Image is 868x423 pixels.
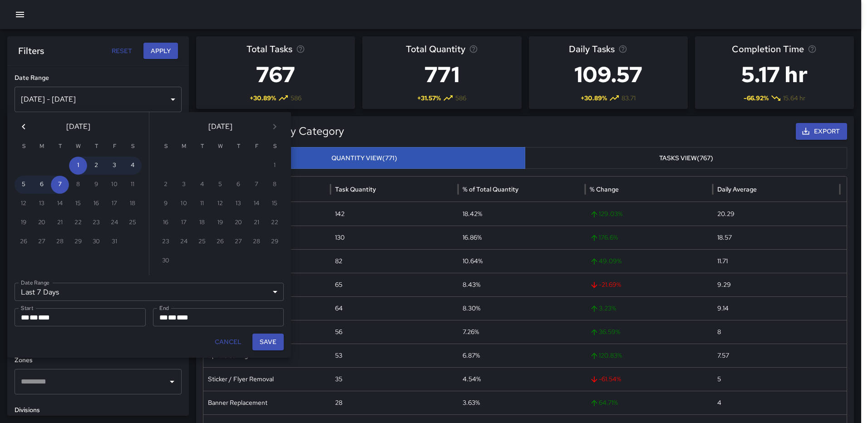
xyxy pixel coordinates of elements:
[252,334,284,350] button: Save
[248,138,265,156] span: Friday
[168,314,177,321] span: Day
[212,138,228,156] span: Wednesday
[21,304,33,312] label: Start
[51,176,69,194] button: 7
[15,118,33,136] button: Previous month
[33,176,51,194] button: 6
[66,120,90,133] span: [DATE]
[230,138,247,156] span: Thursday
[159,314,168,321] span: Month
[21,314,30,321] span: Month
[177,314,188,321] span: Year
[87,157,105,175] button: 2
[21,279,49,286] label: Date Range
[194,138,210,156] span: Tuesday
[176,138,192,156] span: Monday
[124,138,141,156] span: Saturday
[52,138,68,156] span: Tuesday
[15,283,284,301] div: Last 7 Days
[88,138,104,156] span: Thursday
[208,120,232,133] span: [DATE]
[266,138,283,156] span: Saturday
[69,157,87,175] button: 1
[70,138,86,156] span: Wednesday
[105,157,123,175] button: 3
[159,304,169,312] label: End
[123,157,142,175] button: 4
[158,138,174,156] span: Sunday
[38,314,50,321] span: Year
[15,176,33,194] button: 5
[106,138,123,156] span: Friday
[30,314,38,321] span: Day
[211,334,245,350] button: Cancel
[34,138,50,156] span: Monday
[15,138,32,156] span: Sunday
